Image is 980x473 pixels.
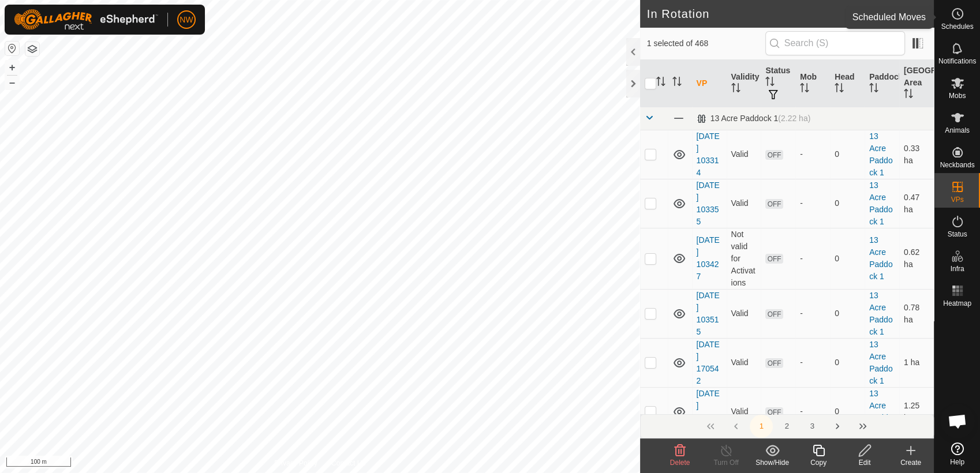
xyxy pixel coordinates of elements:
[795,457,841,468] div: Copy
[947,231,967,238] span: Status
[800,406,825,418] div: -
[869,85,878,94] p-sorticon: Activate to sort
[830,228,865,289] td: 0
[830,289,865,338] td: 0
[888,457,934,468] div: Create
[697,291,720,336] a: [DATE] 103515
[727,60,761,107] th: Validity
[934,438,980,470] a: Help
[656,78,665,88] p-sorticon: Activate to sort
[727,130,761,179] td: Valid
[949,92,966,99] span: Mobs
[940,162,974,168] span: Neckbands
[692,60,727,107] th: VP
[904,91,913,100] p-sorticon: Activate to sort
[647,7,903,21] h2: In Rotation
[835,85,844,94] p-sorticon: Activate to sort
[179,14,193,26] span: NW
[800,197,825,209] div: -
[899,60,934,107] th: [GEOGRAPHIC_DATA] Area
[765,31,905,55] input: Search (S)
[830,130,865,179] td: 0
[869,340,892,385] a: 13 Acre Paddock 1
[731,85,740,94] p-sorticon: Activate to sort
[869,235,892,281] a: 13 Acre Paddock 1
[761,60,795,107] th: Status
[941,23,973,30] span: Schedules
[795,60,830,107] th: Mob
[5,42,19,55] button: Reset Map
[778,114,810,123] span: (2.22 ha)
[830,338,865,387] td: 0
[899,228,934,289] td: 0.62 ha
[697,389,720,434] a: [DATE] 170625
[727,387,761,436] td: Valid
[940,404,975,438] div: Open chat
[950,459,964,466] span: Help
[801,415,824,438] button: 3
[841,457,888,468] div: Edit
[800,307,825,320] div: -
[899,338,934,387] td: 1 ha
[331,458,365,468] a: Contact Us
[697,235,720,281] a: [DATE] 103427
[765,254,783,264] span: OFF
[830,387,865,436] td: 0
[14,9,158,30] img: Gallagher Logo
[765,78,775,88] p-sorticon: Activate to sort
[945,127,970,134] span: Animals
[826,415,849,438] button: Next Page
[727,228,761,289] td: Not valid for Activations
[25,42,39,56] button: Map Layers
[697,181,720,226] a: [DATE] 103355
[765,309,783,319] span: OFF
[750,415,773,438] button: 1
[274,458,317,468] a: Privacy Policy
[869,389,892,434] a: 13 Acre Paddock 1
[800,148,825,160] div: -
[800,85,809,94] p-sorticon: Activate to sort
[830,60,865,107] th: Head
[697,114,811,123] div: 13 Acre Paddock 1
[647,37,765,50] span: 1 selected of 468
[5,76,19,89] button: –
[800,356,825,369] div: -
[670,459,690,467] span: Delete
[697,132,720,177] a: [DATE] 103314
[903,5,922,22] span: 468
[869,291,892,336] a: 13 Acre Paddock 1
[865,60,899,107] th: Paddock
[727,289,761,338] td: Valid
[869,132,892,177] a: 13 Acre Paddock 1
[765,199,783,209] span: OFF
[899,130,934,179] td: 0.33 ha
[830,179,865,228] td: 0
[727,338,761,387] td: Valid
[5,61,19,74] button: +
[943,300,971,307] span: Heatmap
[765,150,783,160] span: OFF
[765,407,783,417] span: OFF
[697,340,720,385] a: [DATE] 170542
[703,457,749,468] div: Turn Off
[765,358,783,368] span: OFF
[950,265,964,272] span: Infra
[899,289,934,338] td: 0.78 ha
[899,387,934,436] td: 1.25 ha
[775,415,798,438] button: 2
[899,179,934,228] td: 0.47 ha
[672,78,682,88] p-sorticon: Activate to sort
[951,196,963,203] span: VPs
[800,253,825,265] div: -
[851,415,874,438] button: Last Page
[749,457,795,468] div: Show/Hide
[938,58,976,65] span: Notifications
[727,179,761,228] td: Valid
[869,181,892,226] a: 13 Acre Paddock 1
